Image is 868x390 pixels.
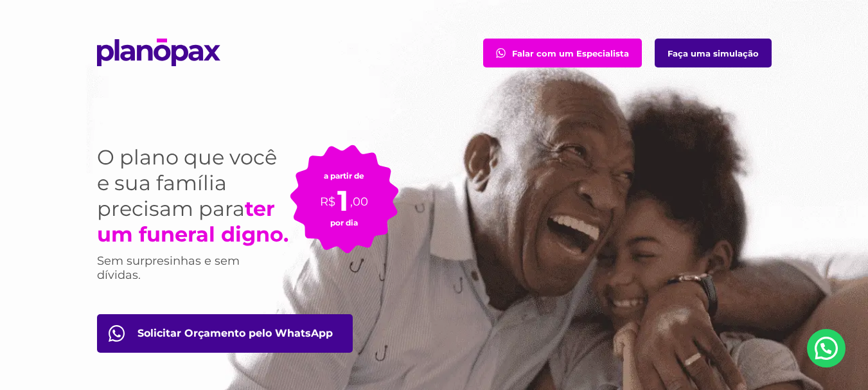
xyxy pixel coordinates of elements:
h1: O plano que você e sua família precisam para [97,145,290,247]
a: Falar com um Especialista [483,39,642,67]
img: planopax [97,39,220,66]
small: por dia [330,218,358,227]
p: R$ ,00 [320,181,368,210]
a: Nosso Whatsapp [807,329,846,368]
a: Faça uma simulação [655,39,772,67]
strong: ter um funeral digno. [97,196,288,247]
img: fale com consultor [496,48,506,58]
small: a partir de [324,171,364,181]
span: Sem surpresinhas e sem dívidas. [97,254,240,282]
span: 1 [337,183,348,218]
a: Orçamento pelo WhatsApp btn-orcamento [97,314,353,353]
img: fale com consultor [109,325,125,342]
